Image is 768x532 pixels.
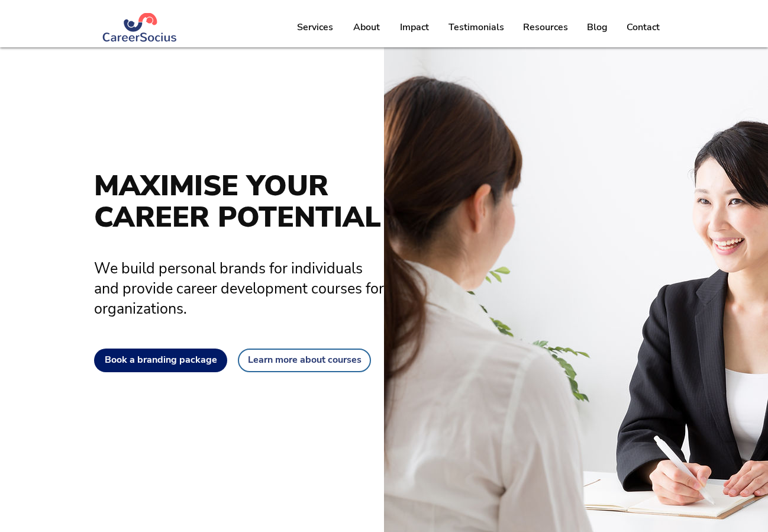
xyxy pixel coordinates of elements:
span: We build personal brands for individuals and provide career development courses for organizations. [94,259,384,319]
a: Blog [577,12,617,42]
p: Contact [621,12,666,42]
a: Book a branding package [94,349,227,372]
a: Testimonials [439,12,513,42]
img: Logo Blue (#283972) png.png [102,13,178,42]
a: Contact [617,12,669,42]
a: Resources [513,12,577,42]
a: Learn more about courses [238,349,371,372]
span: Learn more about courses [248,354,362,366]
span: MAXIMISE YOUR CAREER POTENTIAL [94,166,381,237]
p: Resources [517,12,574,42]
a: Services [287,12,343,42]
a: About [343,12,389,42]
p: Testimonials [443,12,510,42]
a: Impact [389,12,439,42]
span: Book a branding package [105,354,217,366]
nav: Site [287,12,669,42]
p: Impact [394,12,435,42]
p: Services [291,12,339,42]
p: About [347,12,386,42]
p: Blog [581,12,614,42]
